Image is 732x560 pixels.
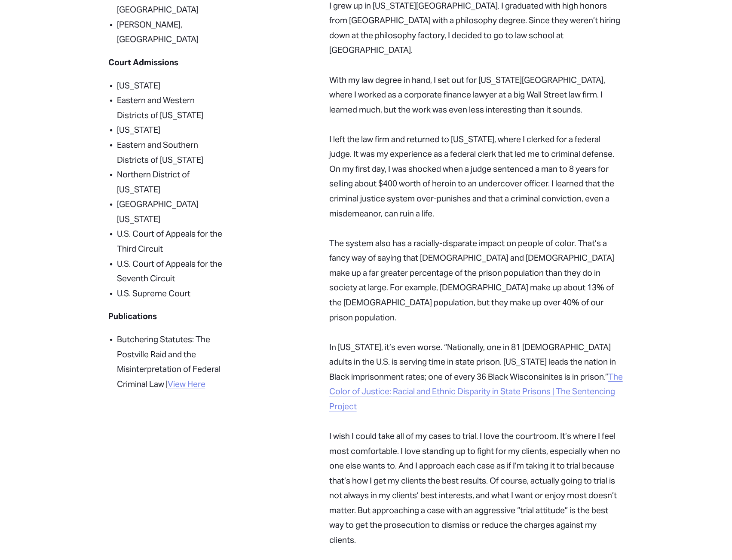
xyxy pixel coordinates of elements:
p: Eastern and Southern Districts of [US_STATE] [117,137,227,167]
p: With my law degree in hand, I set out for [US_STATE][GEOGRAPHIC_DATA], where I worked as a corpor... [329,58,624,221]
p: [PERSON_NAME], [GEOGRAPHIC_DATA] [117,17,227,47]
p: U.S. Court of Appeals for the Third Circuit [117,226,227,256]
p: [US_STATE] [117,78,227,93]
p: Eastern and Western Districts of [US_STATE] [117,93,227,122]
p: Butchering Statutes: The Postville Raid and the Misinterpretation of Federal Criminal Law | [117,332,227,391]
p: U.S. Court of Appeals for the Seventh Circuit [117,256,227,286]
strong: Publications [108,311,157,321]
p: [GEOGRAPHIC_DATA][US_STATE] [117,197,227,226]
p: [US_STATE] [117,122,227,137]
a: The Color of Justice: Racial and Ethnic Disparity in State Prisons | The Sentencing Project [329,371,623,411]
p: Northern District of [US_STATE] [117,167,227,197]
a: View Here [168,379,205,389]
p: U.S. Supreme Court [117,286,227,301]
strong: Court Admissions [108,57,178,67]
